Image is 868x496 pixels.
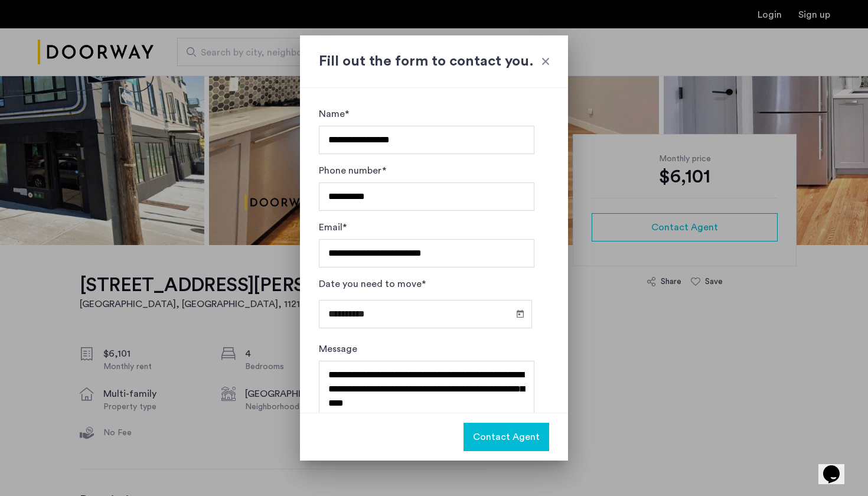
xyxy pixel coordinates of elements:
h2: Fill out the form to contact you. [319,51,549,72]
button: button [464,423,549,451]
label: Date you need to move* [319,277,426,291]
label: Email* [319,220,347,234]
iframe: chat widget [818,449,856,484]
span: Contact Agent [473,430,540,444]
button: Open calendar [513,306,527,321]
label: Message [319,342,357,356]
label: Name* [319,107,349,121]
label: Phone number* [319,164,386,178]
